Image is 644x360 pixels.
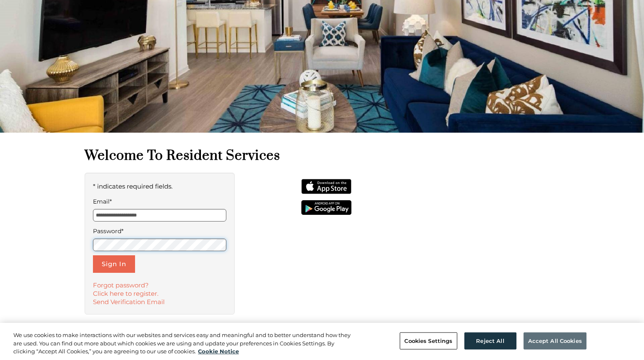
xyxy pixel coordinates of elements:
[198,348,239,355] a: More information about your privacy
[93,226,227,237] label: Password*
[13,331,354,356] div: We use cookies to make interactions with our websites and services easy and meaningful and to bet...
[301,200,351,215] img: Get it on Google Play
[93,290,158,297] a: Click here to register.
[400,332,457,350] button: Cookies Settings
[301,179,351,194] img: App Store
[464,332,516,350] button: Reject All
[524,332,586,350] button: Accept All Cookies
[93,298,165,306] a: Send Verification Email
[85,147,560,164] h1: Welcome to Resident Services
[93,255,135,273] button: Sign In
[93,281,149,289] a: Forgot password?
[93,181,227,192] p: * indicates required fields.
[93,196,227,207] label: Email*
